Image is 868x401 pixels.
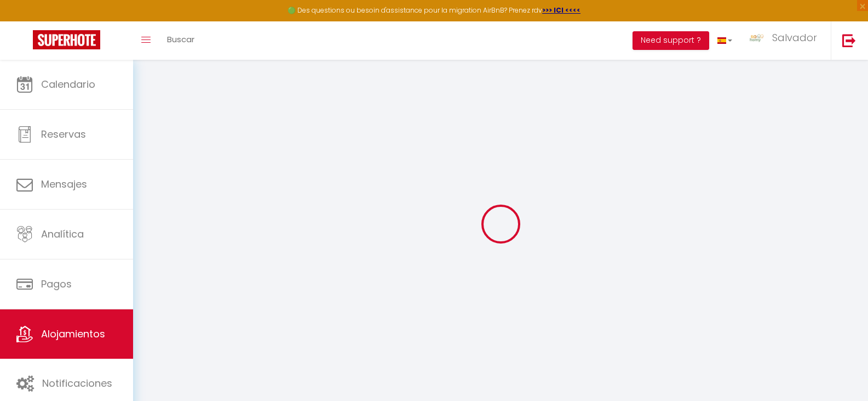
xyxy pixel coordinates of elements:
[749,33,765,43] img: ...
[33,30,100,49] img: Super Booking
[740,21,831,60] a: ... Salvador
[42,376,112,390] span: Notificaciones
[41,277,72,291] span: Pagos
[542,5,580,15] a: >>> ICI <<<<
[633,31,709,50] button: Need support ?
[41,177,87,191] span: Mensajes
[41,127,86,141] span: Reservas
[167,33,194,45] span: Buscar
[41,327,105,341] span: Alojamientos
[41,227,84,241] span: Analítica
[772,31,817,44] span: Salvador
[842,33,856,47] img: logout
[41,77,95,91] span: Calendario
[159,21,203,60] a: Buscar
